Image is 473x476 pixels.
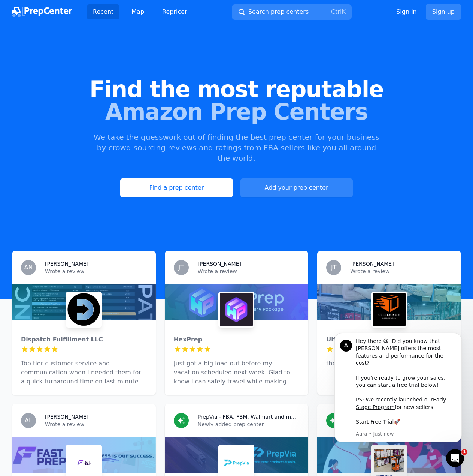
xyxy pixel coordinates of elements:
[248,7,309,16] span: Search prep centers
[45,268,147,275] p: Wrote a review
[45,413,88,421] h3: [PERSON_NAME]
[198,421,300,428] p: Newly added prep center
[461,449,467,455] span: 1
[446,449,464,467] iframe: Intercom live chat
[165,251,309,395] a: JT[PERSON_NAME]Wrote a reviewHexPrepHexPrepJust got a big load out before my vacation scheduled n...
[220,293,253,326] img: HexPrep
[12,100,461,123] span: Amazon Prep Centers
[373,293,406,326] img: Ultimate Prep Center
[25,418,32,424] span: AL
[93,132,380,163] p: We take the guesswork out of finding the best prep center for your business by crowd-sourcing rev...
[156,4,193,19] a: Repricer
[120,178,233,197] a: Find a prep center
[350,260,394,268] h3: [PERSON_NAME]
[12,78,461,100] span: Find the most reputable
[174,359,300,386] p: Just got a big load out before my vacation scheduled next week. Glad to know I can safely travel ...
[12,7,72,17] img: PrepCenter
[198,413,300,421] h3: PrepVia - FBA, FBM, Walmart and more
[240,178,353,197] a: Add your prep center
[331,265,337,271] span: JT
[198,260,241,268] h3: [PERSON_NAME]
[331,8,342,15] kbd: Ctrl
[87,4,119,19] a: Recent
[426,4,461,20] a: Sign up
[317,251,461,395] a: JT[PERSON_NAME]Wrote a reviewUltimate Prep CenterUltimate Prep Centerthey actually respond
[21,335,147,344] div: Dispatch Fulfillment LLC
[45,421,147,428] p: Wrote a review
[21,359,147,386] p: Top tier customer service and communication when I needed them for a quick turnaround time on las...
[125,4,150,19] a: Map
[396,7,417,16] a: Sign in
[323,329,473,456] iframe: Intercom notifications message
[67,293,100,326] img: Dispatch Fulfillment LLC
[45,260,88,268] h3: [PERSON_NAME]
[342,8,346,15] kbd: K
[198,268,300,275] p: Wrote a review
[24,265,33,271] span: AN
[178,265,184,271] span: JT
[12,251,156,395] a: AN[PERSON_NAME]Wrote a reviewDispatch Fulfillment LLCDispatch Fulfillment LLCTop tier customer se...
[174,335,300,344] div: HexPrep
[350,268,452,275] p: Wrote a review
[232,4,352,20] button: Search prep centersCtrlK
